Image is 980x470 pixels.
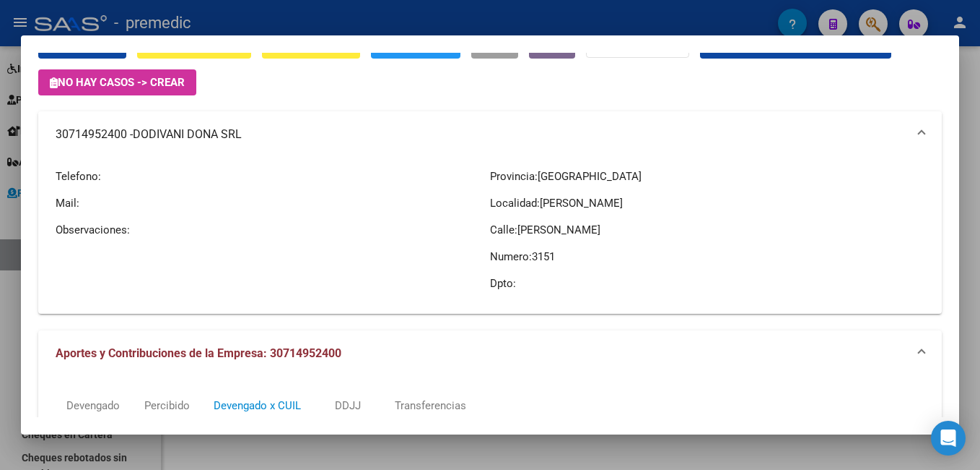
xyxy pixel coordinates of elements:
[490,222,924,238] p: Calle:
[931,421,966,456] div: Open Intercom Messenger
[335,398,361,414] div: DDJJ
[490,168,924,184] p: Provincia:
[56,346,341,360] span: Aportes y Contribuciones de la Empresa: 30714952400
[490,275,924,291] p: Dpto:
[56,195,490,211] p: Mail:
[540,197,623,210] span: [PERSON_NAME]
[517,223,600,236] span: [PERSON_NAME]
[56,222,490,238] p: Observaciones:
[50,76,185,89] span: No hay casos -> Crear
[144,398,190,414] div: Percibido
[490,195,924,211] p: Localidad:
[532,250,555,263] span: 3151
[66,398,120,414] div: Devengado
[38,158,942,314] div: 30714952400 -DODIVANI DONA SRL
[538,170,642,183] span: [GEOGRAPHIC_DATA]
[395,398,466,414] div: Transferencias
[598,40,678,53] strong: Organismos Ext.
[490,249,924,265] p: Numero:
[56,168,490,184] p: Telefono:
[133,126,242,143] span: DODIVANI DONA SRL
[38,69,196,95] button: No hay casos -> Crear
[38,111,942,158] mat-expansion-panel-header: 30714952400 -DODIVANI DONA SRL
[38,330,942,377] mat-expansion-panel-header: Aportes y Contribuciones de la Empresa: 30714952400
[56,126,907,143] mat-panel-title: 30714952400 -
[586,32,689,59] button: Organismos Ext.
[214,398,301,414] div: Devengado x CUIL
